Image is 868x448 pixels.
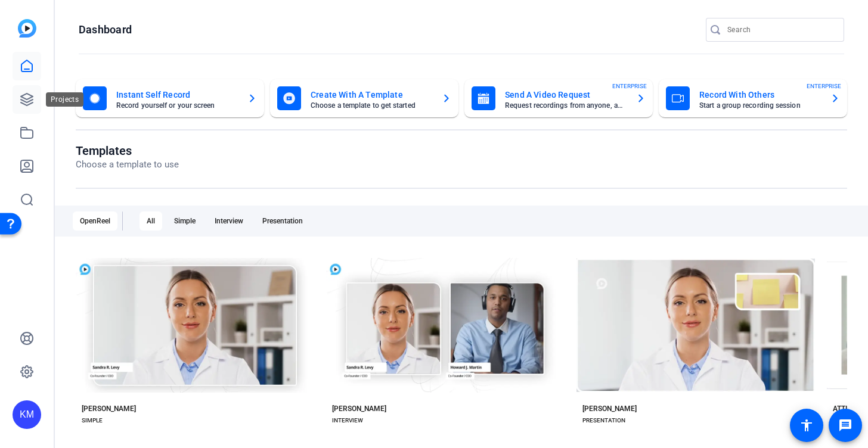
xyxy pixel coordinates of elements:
[207,211,250,231] div: Interview
[82,416,103,425] div: SIMPLE
[311,102,432,109] mat-card-subtitle: Choose a template to get started
[699,88,821,102] mat-card-title: Record With Others
[255,211,310,231] div: Presentation
[332,404,386,413] div: [PERSON_NAME]
[311,88,432,102] mat-card-title: Create With A Template
[73,211,117,231] div: OpenReel
[79,23,132,37] h1: Dashboard
[799,418,814,433] mat-icon: accessibility
[167,211,203,231] div: Simple
[505,88,627,102] mat-card-title: Send A Video Request
[76,158,179,172] p: Choose a template to use
[612,82,647,91] span: ENTERPRISE
[13,400,41,429] div: KM
[659,79,847,117] button: Record With OthersStart a group recording sessionENTERPRISE
[332,416,363,425] div: INTERVIEW
[76,79,264,117] button: Instant Self RecordRecord yourself or your screen
[582,404,637,413] div: [PERSON_NAME]
[82,404,136,413] div: [PERSON_NAME]
[18,19,36,38] img: blue-gradient.svg
[833,404,861,413] div: ATTICUS
[807,82,841,91] span: ENTERPRISE
[270,79,458,117] button: Create With A TemplateChoose a template to get started
[838,418,852,433] mat-icon: message
[46,92,83,107] div: Projects
[505,102,627,109] mat-card-subtitle: Request recordings from anyone, anywhere
[139,211,162,231] div: All
[464,79,653,117] button: Send A Video RequestRequest recordings from anyone, anywhereENTERPRISE
[116,102,238,109] mat-card-subtitle: Record yourself or your screen
[727,23,835,37] input: Search
[699,102,821,109] mat-card-subtitle: Start a group recording session
[116,88,238,102] mat-card-title: Instant Self Record
[76,144,179,158] h1: Templates
[582,416,625,425] div: PRESENTATION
